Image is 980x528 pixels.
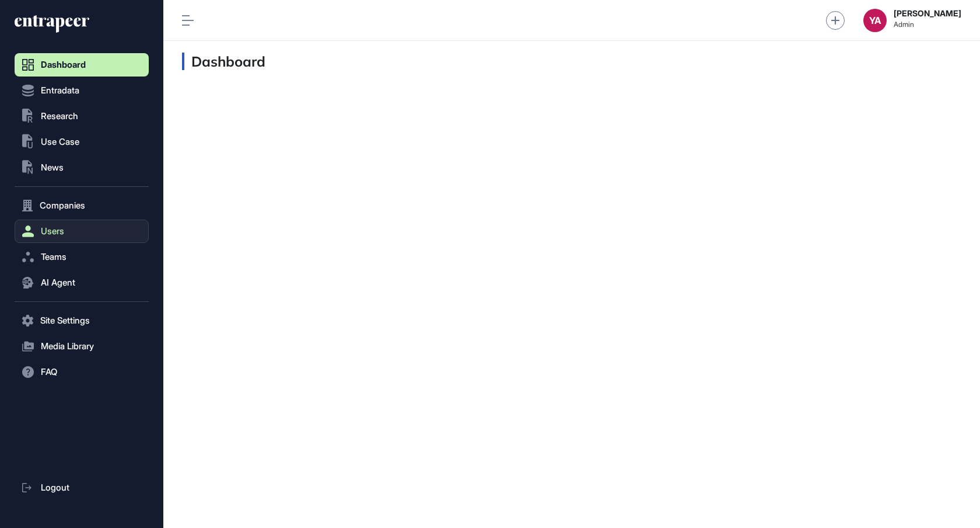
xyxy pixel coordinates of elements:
[15,53,149,77] a: Dashboard
[15,245,149,269] button: Teams
[41,252,66,262] span: Teams
[41,227,64,236] span: Users
[894,20,961,29] span: Admin
[15,220,149,243] button: Users
[41,342,94,351] span: Media Library
[41,112,78,121] span: Research
[15,194,149,217] button: Companies
[41,163,64,172] span: News
[40,316,90,325] span: Site Settings
[15,335,149,358] button: Media Library
[15,360,149,384] button: FAQ
[15,130,149,154] button: Use Case
[863,9,887,32] button: YA
[40,201,85,210] span: Companies
[894,9,961,18] strong: [PERSON_NAME]
[15,156,149,179] button: News
[41,137,79,147] span: Use Case
[41,278,75,287] span: AI Agent
[182,53,265,70] h3: Dashboard
[15,105,149,128] button: Research
[15,79,149,102] button: Entradata
[41,483,69,492] span: Logout
[15,271,149,294] button: AI Agent
[41,60,86,70] span: Dashboard
[41,86,79,95] span: Entradata
[15,309,149,332] button: Site Settings
[41,367,57,377] span: FAQ
[15,476,149,499] a: Logout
